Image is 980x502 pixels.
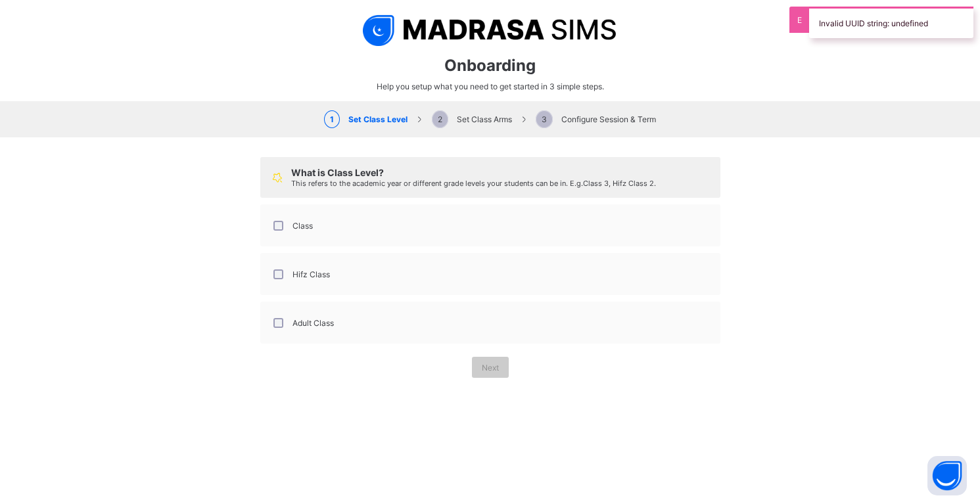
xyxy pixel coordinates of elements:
[536,110,553,128] span: 3
[377,81,604,91] span: Help you setup what you need to get started in 3 simple steps.
[324,114,408,124] span: Set Class Level
[292,269,330,279] label: Hifz Class
[444,56,536,75] span: Onboarding
[927,456,967,495] button: Open asap
[536,114,656,124] span: Configure Session & Term
[482,363,499,373] span: Next
[432,110,448,128] span: 2
[292,318,334,328] label: Adult Class
[291,167,384,178] span: What is Class Level?
[291,179,656,188] span: This refers to the academic year or different grade levels your students can be in. E.g. Class 3,...
[292,221,313,231] label: Class
[324,110,340,128] span: 1
[363,13,617,46] img: logo
[432,114,512,124] span: Set Class Arms
[809,7,973,38] div: Invalid UUID string: undefined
